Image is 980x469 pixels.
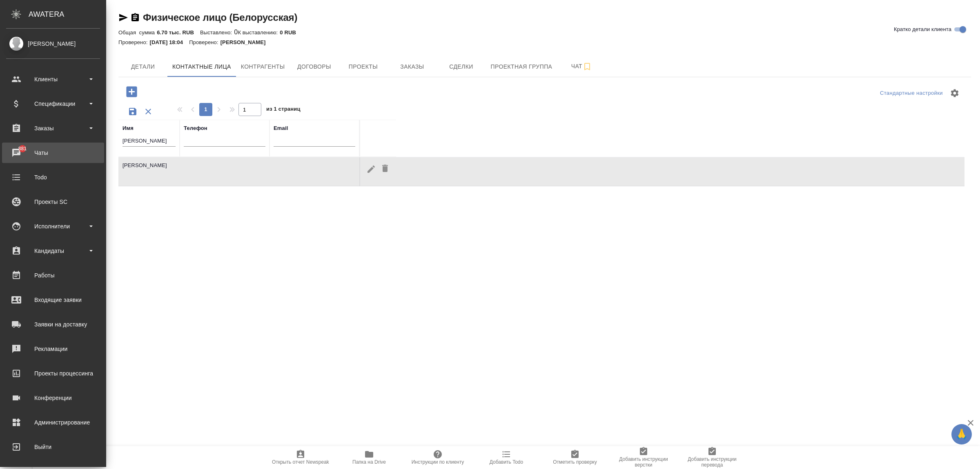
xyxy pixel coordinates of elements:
[403,446,472,469] button: Инструкции по клиенту
[352,459,386,465] span: Папка на Drive
[2,437,104,457] a: Выйти
[294,62,334,72] span: Договоры
[6,196,100,208] div: Проекты SC
[6,98,100,110] div: Спецификации
[118,157,180,186] td: [PERSON_NAME]
[2,290,104,310] a: Входящие заявки
[140,104,156,119] button: Сбросить фильтры
[582,62,592,71] svg: Подписаться
[6,441,100,453] div: Выйти
[562,61,601,71] span: Чат
[878,87,945,100] div: split button
[553,459,597,465] span: Отметить проверку
[6,416,100,429] div: Администрирование
[441,62,481,72] span: Сделки
[955,426,969,443] span: 🙏
[172,62,231,72] span: Контактные лица
[241,62,285,72] span: Контрагенты
[6,39,100,48] div: [PERSON_NAME]
[118,13,128,22] button: Скопировать ссылку для ЯМессенджера
[2,192,104,212] a: Проекты SC
[266,104,301,116] span: из 1 страниц
[6,294,100,306] div: Входящие заявки
[29,6,106,22] div: AWATERA
[412,459,464,465] span: Инструкции по клиенту
[6,318,100,331] div: Заявки на доставку
[2,314,104,335] a: Заявки на доставку
[6,171,100,183] div: Todo
[894,25,951,33] span: Кратко детали клиента
[343,62,383,72] span: Проекты
[238,29,280,36] p: К выставлению:
[614,456,673,468] span: Добавить инструкции верстки
[2,143,104,163] a: 881Чаты
[683,456,742,468] span: Добавить инструкции перевода
[6,245,100,257] div: Кандидаты
[6,147,100,159] div: Чаты
[272,459,329,465] span: Открыть отчет Newspeak
[189,39,220,45] p: Проверено:
[157,29,200,36] p: 6.70 тыс. RUB
[200,29,234,36] p: Выставлено:
[123,62,163,72] span: Детали
[472,446,541,469] button: Добавить Todo
[274,124,288,132] div: Email
[2,339,104,359] a: Рекламации
[678,446,746,469] button: Добавить инструкции перевода
[118,39,150,45] p: Проверено:
[266,446,335,469] button: Открыть отчет Newspeak
[118,29,157,36] p: Общая сумма
[2,265,104,286] a: Работы
[490,459,523,465] span: Добавить Todo
[6,220,100,232] div: Исполнители
[541,446,609,469] button: Отметить проверку
[6,343,100,355] div: Рекламации
[150,39,189,45] p: [DATE] 18:04
[118,27,971,37] div: 0
[392,62,432,72] span: Заказы
[220,39,272,45] p: [PERSON_NAME]
[184,124,207,132] div: Телефон
[6,122,100,134] div: Заказы
[2,412,104,433] a: Администрирование
[6,392,100,404] div: Конференции
[6,269,100,281] div: Работы
[13,145,32,153] span: 881
[2,388,104,408] a: Конференции
[6,367,100,380] div: Проекты процессинга
[609,446,678,469] button: Добавить инструкции верстки
[951,424,972,444] button: 🙏
[2,167,104,188] a: Todo
[130,13,140,22] button: Скопировать ссылку
[122,124,134,132] div: Имя
[6,73,100,85] div: Клиенты
[2,363,104,384] a: Проекты процессинга
[125,104,140,119] button: Сохранить фильтры
[120,83,143,100] button: Добавить контактное лицо
[945,83,964,103] span: Настроить таблицу
[335,446,403,469] button: Папка на Drive
[364,161,378,176] button: Редактировать
[280,29,302,36] p: 0 RUB
[490,62,552,72] span: Проектная группа
[143,12,297,23] a: Физическое лицо (Белорусская)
